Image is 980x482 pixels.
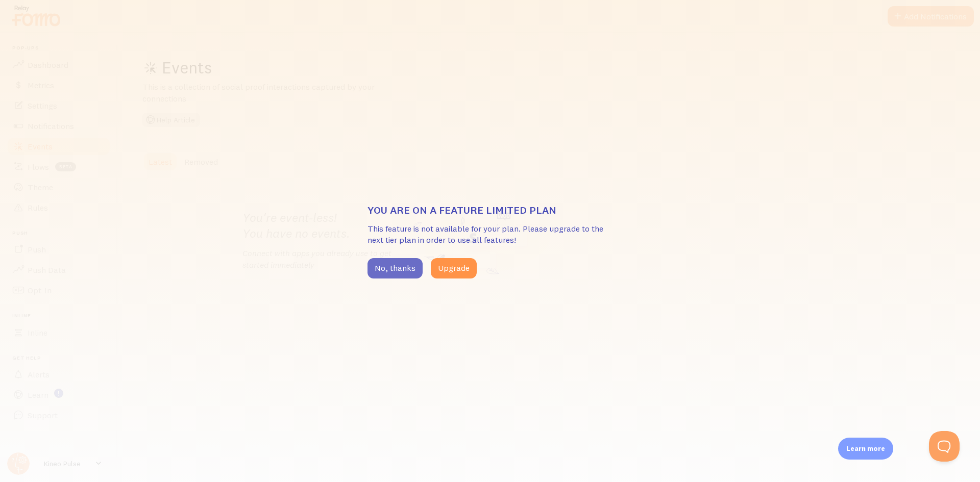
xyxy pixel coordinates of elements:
div: Learn more [838,438,893,460]
iframe: Help Scout Beacon - Open [929,431,960,462]
p: This feature is not available for your plan. Please upgrade to the next tier plan in order to use... [367,223,612,246]
button: Upgrade [431,258,477,278]
button: No, thanks [367,258,423,278]
h3: You are on a feature limited plan [367,204,612,217]
p: Learn more [846,444,885,453]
